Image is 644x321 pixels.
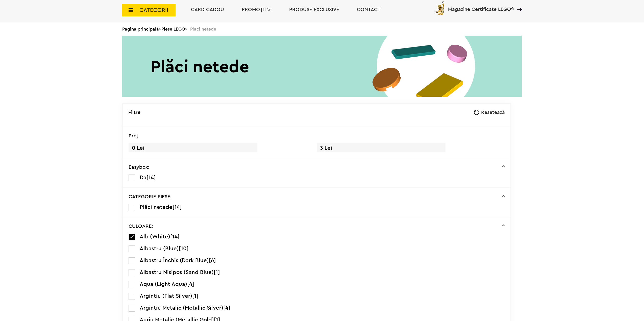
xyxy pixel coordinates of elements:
span: [14] [146,175,156,180]
a: Pagina principală [122,27,159,31]
span: Albastru Nisipos (Sand Blue) [140,269,214,275]
p: Easybox: [129,165,150,170]
span: Argintiu (Flat Silver) [140,293,192,299]
a: Card Cadou [191,7,224,12]
a: Contact [357,7,381,12]
span: [10] [179,246,189,251]
span: [6] [209,258,216,263]
a: PROMOȚII % [242,7,271,12]
span: Resetează [481,110,505,115]
span: Aqua (Light Aqua) [140,281,187,287]
span: Argintiu Metalic (Metallic Silver) [140,305,223,311]
span: [14] [170,234,180,239]
p: Filtre [128,110,140,115]
span: 0 Lei [129,143,257,153]
span: 3 Lei [317,143,445,153]
a: Piese LEGO [161,27,185,31]
span: Da [140,175,146,180]
img: Placi netede [122,36,522,97]
p: Preţ [129,133,138,138]
span: Plăci netede [140,204,172,210]
p: CATEGORIE PIESE: [129,194,172,199]
span: Albastru (Blue) [140,246,179,251]
span: [1] [192,293,199,299]
span: [4] [187,281,194,287]
a: Magazine Certificate LEGO® [514,0,522,5]
a: Produse exclusive [289,7,339,12]
span: CATEGORII [139,7,168,13]
p: CULOARE: [129,224,153,229]
div: > > Placi netede [122,22,522,36]
span: Alb (White) [140,234,170,239]
span: [14] [172,204,182,210]
span: Magazine Certificate LEGO® [448,0,514,12]
span: [4] [223,305,230,311]
span: Albastru Închis (Dark Blue) [140,258,209,263]
span: [1] [214,269,220,275]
